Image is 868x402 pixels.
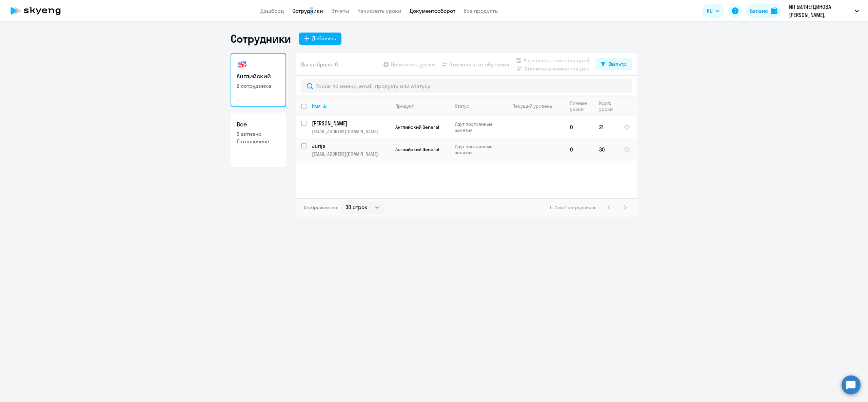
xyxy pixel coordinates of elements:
h3: Все [237,120,280,129]
span: 1 - 2 из 2 сотрудников [550,204,597,210]
p: [EMAIL_ADDRESS][DOMAIN_NAME] [312,128,390,135]
div: Корп. уроки [599,100,614,112]
p: [PERSON_NAME] [312,120,389,127]
div: Продукт [395,103,449,109]
button: ИП БИЛЯЕТДИНОВА [PERSON_NAME], Предоплата ИП [786,3,862,19]
a: Jurijs [312,142,390,149]
td: 21 [594,116,618,138]
span: Английский General [395,124,439,130]
p: Jurijs [312,142,389,149]
a: Все2 активно0 отключено [231,113,286,167]
a: Сотрудники [292,7,323,14]
div: Личные уроки [570,100,593,112]
div: Добавить [312,34,336,42]
div: Корп. уроки [599,100,618,112]
span: Вы выбрали: 0 [301,60,338,68]
a: Дашборд [260,7,284,14]
div: Продукт [395,103,414,109]
a: Начислить уроки [357,7,401,14]
input: Поиск по имени, email, продукту или статусу [301,79,632,93]
div: Имя [312,103,321,109]
p: ИП БИЛЯЕТДИНОВА [PERSON_NAME], Предоплата ИП [789,3,852,19]
p: 2 активно [237,130,280,138]
span: RU [707,7,713,15]
button: RU [702,4,724,18]
a: Английский2 сотрудника [231,53,286,107]
div: Личные уроки [570,100,589,112]
div: Статус [455,103,501,109]
a: Отчеты [331,7,349,14]
button: Балансbalance [746,4,782,18]
img: balance [771,7,777,14]
div: Фильтр [608,60,627,68]
div: Имя [312,103,390,109]
a: [PERSON_NAME] [312,120,390,127]
p: 2 сотрудника [237,82,280,89]
button: Добавить [299,33,341,45]
p: 0 отключено [237,138,280,145]
h3: Английский [237,72,280,81]
div: Статус [455,103,469,109]
td: 0 [565,116,594,138]
img: english [237,59,248,70]
button: Фильтр [595,58,632,71]
div: Текущий уровень [513,103,552,109]
p: [EMAIL_ADDRESS][DOMAIN_NAME] [312,151,390,157]
p: Идут постоянные занятия [455,143,501,156]
span: Английский General [395,146,439,153]
a: Все продукты [463,7,499,14]
div: Текущий уровень [507,103,564,109]
div: Баланс [750,7,768,15]
td: 0 [565,138,594,161]
h1: Сотрудники [231,32,291,45]
a: Документооборот [410,7,455,14]
p: Идут постоянные занятия [455,121,501,133]
td: 30 [594,138,618,161]
span: Отображать по: [304,204,338,210]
